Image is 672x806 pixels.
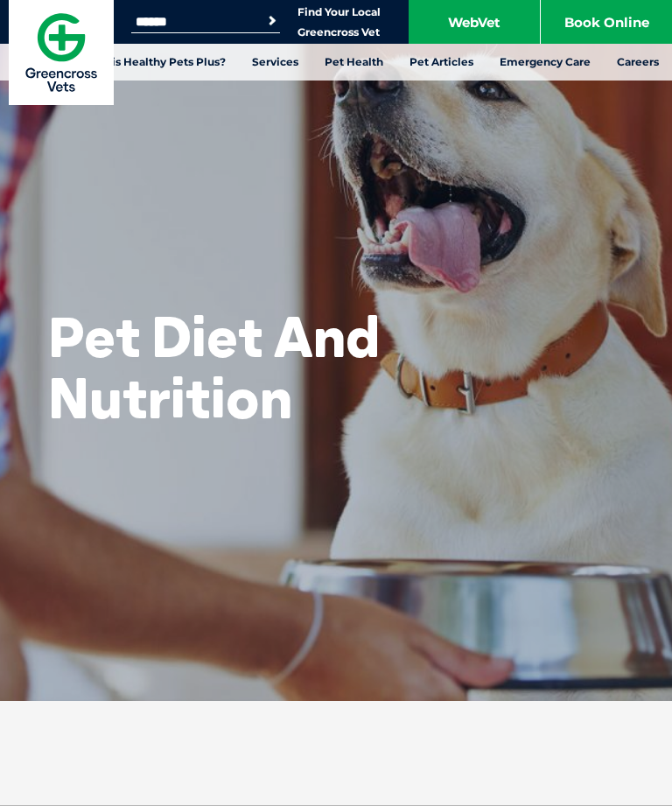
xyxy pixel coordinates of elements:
[604,44,672,81] a: Careers
[239,44,311,81] a: Services
[66,44,239,81] a: What is Healthy Pets Plus?
[297,5,381,39] a: Find Your Local Greencross Vet
[486,44,604,81] a: Emergency Care
[263,12,281,30] button: Search
[48,306,389,430] h1: Pet Diet And Nutrition
[311,44,396,81] a: Pet Health
[396,44,486,81] a: Pet Articles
